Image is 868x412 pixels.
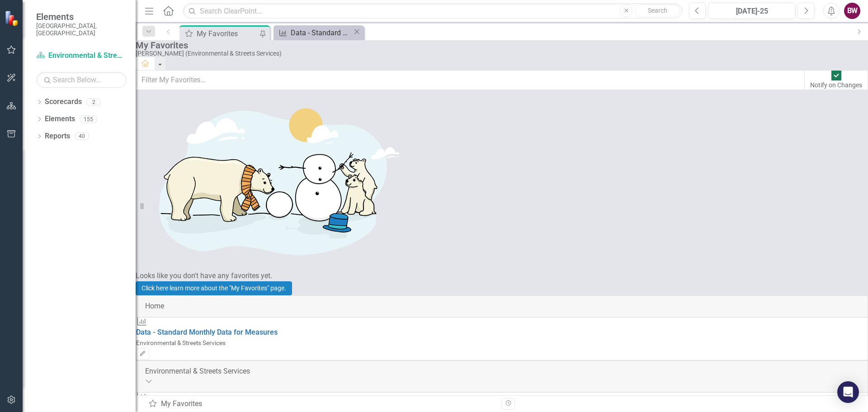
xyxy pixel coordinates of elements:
[712,6,792,17] div: [DATE]-25
[36,51,127,61] a: Environmental & Streets Services
[5,10,20,26] img: ClearPoint Strategy
[708,3,795,19] button: [DATE]-25
[136,50,863,57] div: [PERSON_NAME] (Environmental & Streets Services)
[145,366,859,377] div: Environmental & Streets Services
[844,3,860,19] button: BW
[136,281,292,295] a: Click here learn more about the "My Favorites" page.
[136,90,407,271] img: Getting started
[136,328,278,336] a: Data - Standard Monthly Data for Measures
[197,28,259,39] div: My Favorites
[183,3,682,19] input: Search ClearPoint...
[837,381,859,403] div: Open Intercom Messenger
[36,11,127,22] span: Elements
[648,7,667,14] span: Search
[136,70,805,90] input: Filter My Favorites...
[36,22,127,37] small: [GEOGRAPHIC_DATA], [GEOGRAPHIC_DATA]
[36,72,127,88] input: Search Below...
[276,27,353,38] a: Data - Standard Monthly Data for Measures
[86,98,101,106] div: 2
[45,131,70,142] a: Reports
[80,115,97,123] div: 155
[136,40,863,50] div: My Favorites
[148,399,495,409] div: My Favorites
[136,271,868,281] div: Looks like you don't have any favorites yet.
[291,27,353,38] div: Data - Standard Monthly Data for Measures
[75,133,89,140] div: 40
[136,339,226,346] small: Environmental & Streets Services
[635,5,680,17] button: Search
[45,97,82,107] a: Scorecards
[810,81,862,90] div: Notify on Changes
[145,301,859,312] div: Home
[45,114,75,124] a: Elements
